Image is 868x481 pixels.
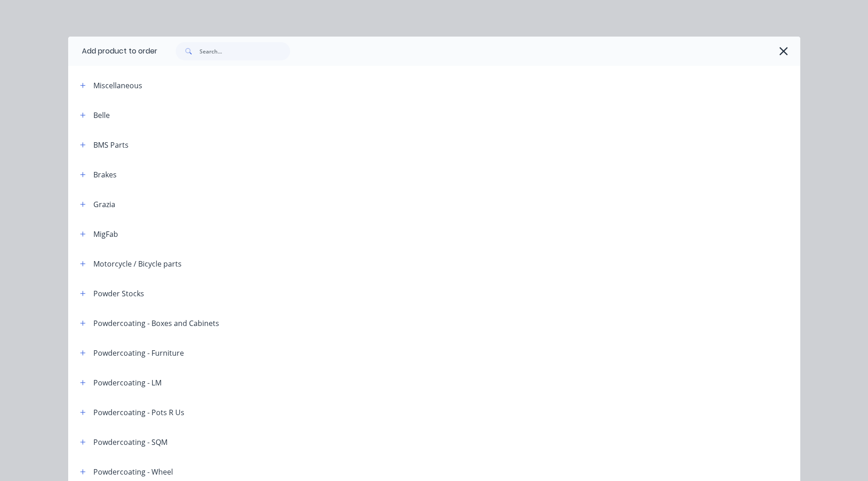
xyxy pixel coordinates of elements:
[93,169,117,180] div: Brakes
[93,139,129,150] div: BMS Parts
[93,437,167,448] div: Powdercoating - SQM
[93,288,144,299] div: Powder Stocks
[68,37,157,66] div: Add product to order
[93,466,173,477] div: Powdercoating - Wheel
[199,42,290,60] input: Search...
[93,80,142,91] div: Miscellaneous
[93,347,184,358] div: Powdercoating - Furniture
[93,407,184,418] div: Powdercoating - Pots R Us
[93,377,162,388] div: Powdercoating - LM
[93,318,219,329] div: Powdercoating - Boxes and Cabinets
[93,229,118,240] div: MigFab
[93,258,182,269] div: Motorcycle / Bicycle parts
[93,110,110,121] div: Belle
[93,199,115,210] div: Grazia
